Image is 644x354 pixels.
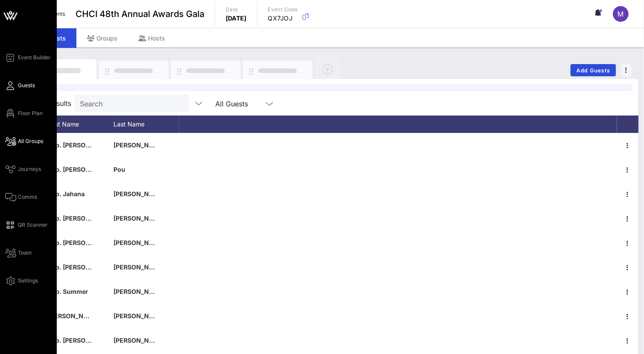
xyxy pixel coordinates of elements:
span: Comms [18,193,37,201]
span: QR Scanner [18,221,48,229]
span: M [618,10,624,18]
span: Rep. [PERSON_NAME] [48,337,114,344]
span: Rep. [PERSON_NAME] [48,263,114,271]
span: Rep. [PERSON_NAME] [48,166,114,173]
span: [PERSON_NAME] [114,337,165,344]
a: Floor Plan [5,108,43,119]
p: QX7JOJ [268,14,298,23]
span: [PERSON_NAME] [114,190,165,197]
span: Rep. [PERSON_NAME] [48,214,114,222]
span: Rep. Jahana [48,190,85,197]
a: Event Builder [5,52,51,63]
a: Settings [5,276,38,286]
p: Date [226,5,247,14]
div: Hosts [128,28,176,48]
div: M [613,6,629,22]
span: [PERSON_NAME] [114,263,165,271]
span: [PERSON_NAME] [114,312,165,320]
span: Pou [114,166,125,173]
span: [PERSON_NAME] [114,288,165,295]
a: All Groups [5,136,43,146]
span: Journeys [18,165,41,173]
button: Add Guests [571,64,616,76]
span: Settings [18,277,38,285]
div: All Guests [215,100,248,108]
span: CHCI 48th Annual Awards Gala [76,7,204,20]
p: [DATE] [226,14,247,23]
span: Event Builder [18,54,51,61]
span: Add Guests [576,67,611,74]
span: [PERSON_NAME] [PERSON_NAME] [114,239,218,246]
a: QR Scanner [5,220,48,230]
a: Guests [5,80,35,91]
p: Event Code [268,5,298,14]
span: Rep. [PERSON_NAME] [48,141,114,149]
a: Team [5,248,32,258]
span: Team [18,249,32,257]
span: [PERSON_NAME] [48,312,100,320]
span: Floor Plan [18,109,43,117]
span: Guests [18,82,35,89]
div: First Name [48,116,114,133]
div: All Guests [210,95,280,112]
div: Groups [76,28,128,48]
div: Last Name [114,116,179,133]
span: Rep. Summer [48,288,88,295]
span: [PERSON_NAME] [114,214,165,222]
span: Rep. [PERSON_NAME] [48,239,114,246]
span: All Groups [18,137,43,145]
a: Journeys [5,164,41,174]
a: Comms [5,192,37,202]
span: [PERSON_NAME] [114,141,165,149]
